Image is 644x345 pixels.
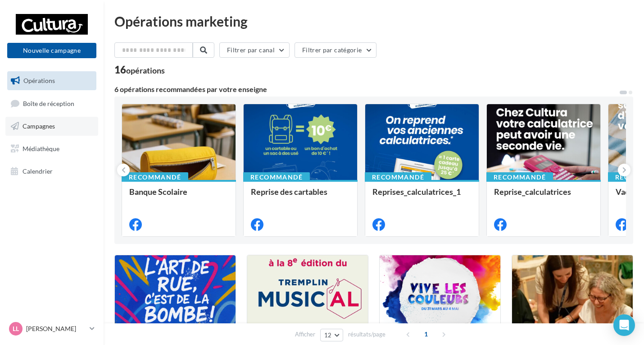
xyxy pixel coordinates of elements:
a: Boîte de réception [5,94,98,113]
span: Campagnes [23,122,55,130]
div: Reprises_calculatrices_1 [372,187,472,205]
button: 12 [320,329,343,341]
a: LL [PERSON_NAME] [7,320,96,337]
a: Opérations [5,71,98,90]
button: Filtrer par catégorie [295,42,376,58]
span: 12 [324,331,332,339]
div: Open Intercom Messenger [613,314,635,336]
div: Reprise des cartables [251,187,350,205]
div: opérations [126,66,165,74]
div: 16 [114,65,165,75]
span: Calendrier [23,167,53,175]
div: Recommandé [243,172,310,182]
a: Campagnes [5,117,98,136]
div: Opérations marketing [114,14,633,28]
button: Filtrer par canal [219,42,290,58]
div: Recommandé [486,172,553,182]
span: Boîte de réception [23,99,74,107]
div: Recommandé [365,172,431,182]
span: Médiathèque [23,145,59,152]
a: Calendrier [5,162,98,181]
div: 6 opérations recommandées par votre enseigne [114,86,619,93]
span: résultats/page [348,330,385,339]
button: Nouvelle campagne [7,43,96,58]
div: Banque Scolaire [129,187,228,205]
p: [PERSON_NAME] [26,324,86,333]
span: LL [13,324,19,333]
span: 1 [419,327,433,341]
div: Recommandé [122,172,188,182]
a: Médiathèque [5,139,98,158]
span: Opérations [23,77,55,84]
span: Afficher [295,330,315,339]
div: Reprise_calculatrices [494,187,593,205]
